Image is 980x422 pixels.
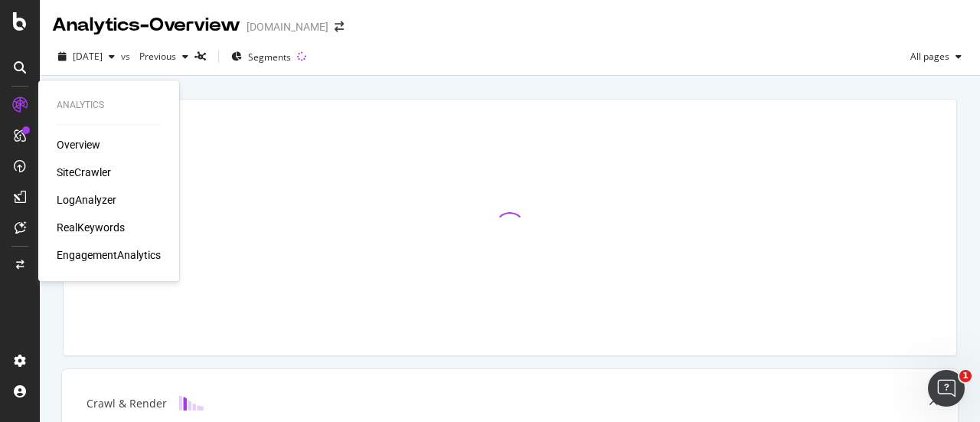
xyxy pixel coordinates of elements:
[959,370,972,382] span: 1
[73,50,103,63] span: 2025 Sep. 2nd
[248,51,291,64] span: Segments
[57,220,125,235] a: RealKeywords
[57,192,116,208] a: LogAnalyzer
[87,396,167,411] div: Crawl & Render
[335,21,344,32] div: arrow-right-arrow-left
[52,44,121,69] button: [DATE]
[928,370,965,407] iframe: Intercom live chat
[57,247,161,263] a: EngagementAnalytics
[247,19,328,34] div: [DOMAIN_NAME]
[904,50,949,63] span: All pages
[904,44,968,69] button: All pages
[133,44,194,69] button: Previous
[179,396,204,411] img: block-icon
[225,44,297,69] button: Segments
[57,99,161,112] div: Analytics
[133,50,176,63] span: Previous
[57,137,100,152] a: Overview
[52,12,240,38] div: Analytics - Overview
[121,50,133,63] span: vs
[57,165,111,180] a: SiteCrawler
